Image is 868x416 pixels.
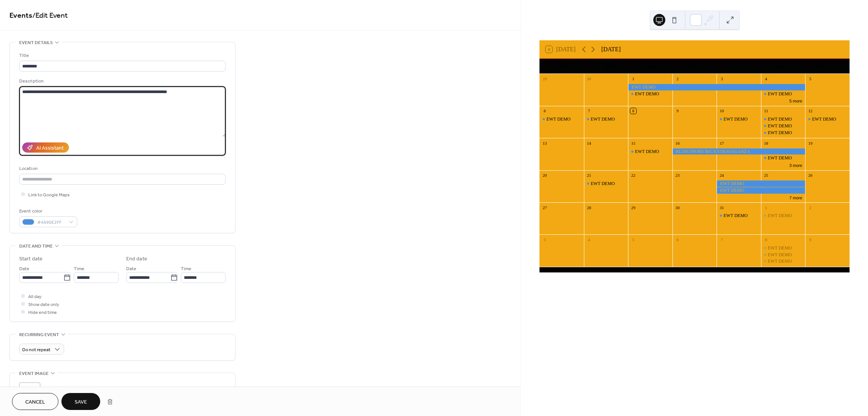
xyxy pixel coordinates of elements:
div: 19 [807,140,813,146]
div: EWT DEMO [768,252,792,258]
span: All day [28,293,41,301]
span: Hide end time [28,309,57,317]
div: EWT DEMO [546,116,570,122]
div: Start date [19,255,43,263]
div: EWT DEMO [812,116,836,122]
div: 24 [719,173,724,178]
div: Thu [673,59,716,74]
div: [DATE] [601,45,621,54]
span: Date [126,265,136,273]
button: Cancel [12,393,58,410]
div: EWT DEMO [723,116,747,122]
div: 5 [807,76,813,82]
div: 11 [763,108,769,114]
div: EWT DEMO [768,213,792,219]
div: EWT DEMO [628,148,672,155]
span: / Edit Event [32,8,68,23]
div: EWT DEMO [717,116,761,122]
div: EWT DEMO [717,180,805,187]
div: 10 [719,108,724,114]
div: EWT DEMO [628,84,805,90]
div: 6 [542,108,547,114]
div: Wed [631,59,673,74]
div: 16 [675,140,680,146]
button: Save [61,393,100,410]
div: EWT DEMO [761,123,805,129]
div: Description [19,77,224,85]
span: Cancel [25,398,45,406]
div: EWT DEMO [584,116,628,122]
div: EWT DEMO [539,116,584,122]
div: EWT DEMO [761,130,805,136]
div: EWT DEMO [761,213,805,219]
span: Time [181,265,191,273]
div: 9 [807,237,813,242]
div: EWT DEMO [768,258,792,265]
div: 5 [630,237,636,242]
div: ; [19,382,40,404]
div: EWT DEMO [717,187,805,194]
div: 18 [763,140,769,146]
div: 13 [542,140,547,146]
div: 4 [586,237,592,242]
span: Link to Google Maps [28,191,70,199]
a: Events [9,8,32,23]
div: 4 [763,76,769,82]
div: 8 [630,108,636,114]
div: EWT DEMO [805,116,850,122]
div: 7 [586,108,592,114]
div: 21 [586,173,592,178]
span: Show date only [28,301,59,309]
div: EWT DEMO [768,91,792,97]
span: Recurring event [19,331,59,339]
div: 30 [586,76,592,82]
div: EWT DEMO [768,245,792,251]
div: 8 [763,237,769,242]
div: Mon [546,59,588,74]
span: Date and time [19,242,53,250]
div: 22 [630,173,636,178]
div: Location [19,165,224,173]
div: EWT DEMO [591,180,615,187]
div: EWT DEMO [768,116,792,122]
div: EWT DEMO [635,91,659,97]
div: Fri [716,59,758,74]
div: 1 [630,76,636,82]
div: EWT DEMO [761,155,805,161]
div: 2 [807,205,813,210]
div: Event color [19,207,76,215]
div: 3 [542,237,547,242]
div: EWT DEMO [761,258,805,265]
div: 30 [675,205,680,210]
div: EWT DEMO [768,130,792,136]
span: Event image [19,370,49,378]
div: Sat [758,59,801,74]
div: End date [126,255,147,263]
div: 1 [763,205,769,210]
span: Do not repeat [22,346,50,354]
div: 14 [586,140,592,146]
div: 26 [807,173,813,178]
div: 12 [807,108,813,114]
div: AI Assistant [36,144,64,152]
div: 15 [630,140,636,146]
div: 28 [586,205,592,210]
div: 31 [719,205,724,210]
button: 5 more [786,97,805,104]
div: 3 [719,76,724,82]
span: Date [19,265,29,273]
span: #4A90E2FF [37,219,65,226]
span: Time [74,265,84,273]
div: EWT DEMO [761,91,805,97]
div: EWT DEMO [723,213,747,219]
span: Event details [19,39,53,47]
div: 27 [542,205,547,210]
div: 29 [542,76,547,82]
div: EWT DEMO [768,123,792,129]
button: 7 more [786,194,805,200]
div: 6 [675,237,680,242]
div: EWT DEMO [717,213,761,219]
div: EWT DEMO [591,116,615,122]
div: 25 [763,173,769,178]
button: 3 more [786,162,805,168]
